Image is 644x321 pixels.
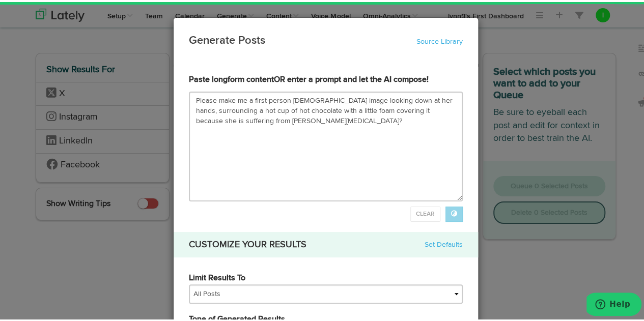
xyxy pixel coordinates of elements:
[189,238,306,248] h4: CUSTOMIZE YOUR RESULTS
[189,72,429,84] span: Paste longform content
[410,205,440,220] button: CLEAR
[189,271,245,282] label: Limit Results To
[416,209,435,215] span: CLEAR
[425,238,463,248] a: Set Defaults
[586,290,641,316] iframe: Opens a widget where you can find more information
[189,33,265,44] strong: Generate Posts
[274,74,429,82] span: OR enter a prompt and let the AI compose!
[416,36,463,43] a: Source Library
